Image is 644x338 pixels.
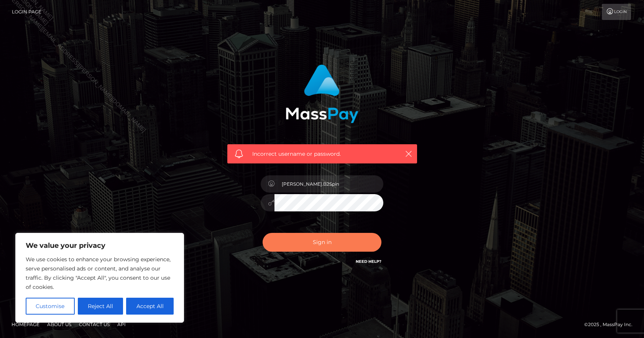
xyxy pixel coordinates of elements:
a: Contact Us [76,318,113,330]
p: We value your privacy [26,241,174,250]
input: Username... [274,175,383,193]
div: © 2025 , MassPay Inc. [584,320,638,329]
img: MassPay Login [286,64,358,123]
button: Sign in [263,233,381,252]
a: API [114,318,129,330]
span: Incorrect username or password. [252,150,392,158]
a: Homepage [8,318,43,330]
a: Need Help? [356,259,381,264]
p: We use cookies to enhance your browsing experience, serve personalised ads or content, and analys... [26,255,174,292]
a: Login [602,4,631,20]
a: About Us [44,318,74,330]
button: Customise [26,298,75,315]
div: We value your privacy [15,233,184,323]
button: Accept All [126,298,174,315]
button: Reject All [78,298,123,315]
a: Login Page [12,4,41,20]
